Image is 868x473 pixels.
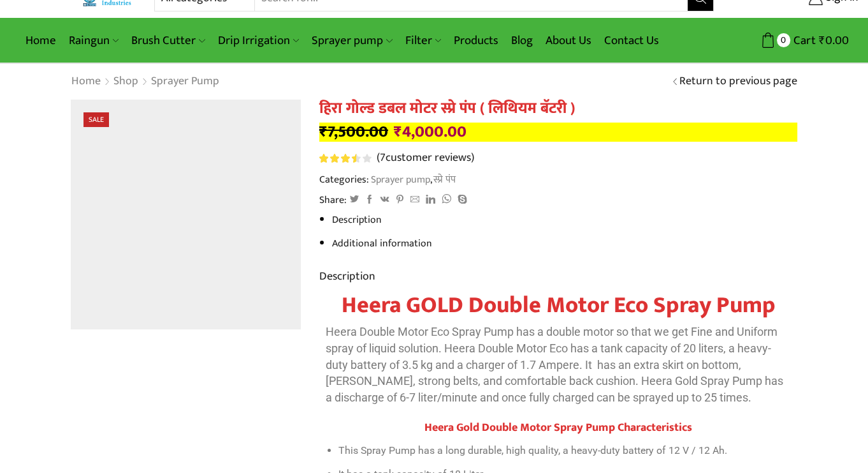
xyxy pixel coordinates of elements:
strong: Heera GOLD Double Motor Eco Spray Pump [342,286,776,324]
nav: Breadcrumb [71,73,220,90]
a: Description [332,211,382,228]
h1: हिरा गोल्ड डबल मोटर स्प्रे पंप ( लिथियम बॅटरी ) [319,100,797,118]
a: Sprayer pump [150,73,220,90]
a: (7customer reviews) [377,150,474,167]
a: Sprayer pump [369,171,430,188]
a: Home [71,73,101,90]
a: Home [19,26,62,56]
a: Return to previous page [679,73,797,90]
span: Categories: , [319,172,456,187]
span: Share: [319,193,347,207]
img: Heera-Gold-Eco-Main [71,100,300,329]
a: Products [447,26,505,56]
a: About Us [539,26,598,56]
span: 7 [319,154,373,163]
span: Cart [790,32,816,49]
span: ₹ [319,119,328,145]
a: Description [319,267,375,286]
a: Additional information [332,235,432,252]
span: Heera Gold Double Motor Spray Pump Characteristics [424,418,692,437]
div: Rated 3.57 out of 5 [319,154,371,163]
a: Brush Cutter [125,26,211,56]
a: Raingun [62,26,125,56]
a: स्प्रे पंप [432,171,456,188]
bdi: 4,000.00 [394,119,467,145]
span: Sale [83,112,109,127]
span: ₹ [394,119,402,145]
li: This Spray Pump has a long durable, high quality, a heavy-duty battery of 12 V / 12 Ah. [338,442,791,460]
a: Drip Irrigation [212,26,305,56]
a: Blog [505,26,539,56]
a: Sprayer pump [305,26,398,56]
a: Contact Us [598,26,665,56]
span: Rated out of 5 based on customer ratings [319,154,356,163]
a: 0 Cart ₹0.00 [727,29,849,52]
p: Heera Double Motor Eco Spray Pump has a double motor so that we get Fine and Uniform spray of liq... [326,324,791,406]
a: Filter [399,26,447,56]
bdi: 7,500.00 [319,119,388,145]
span: 0 [777,33,790,47]
a: Shop [113,73,139,90]
span: ₹ [819,31,825,50]
span: 7 [380,148,386,167]
bdi: 0.00 [819,31,849,50]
